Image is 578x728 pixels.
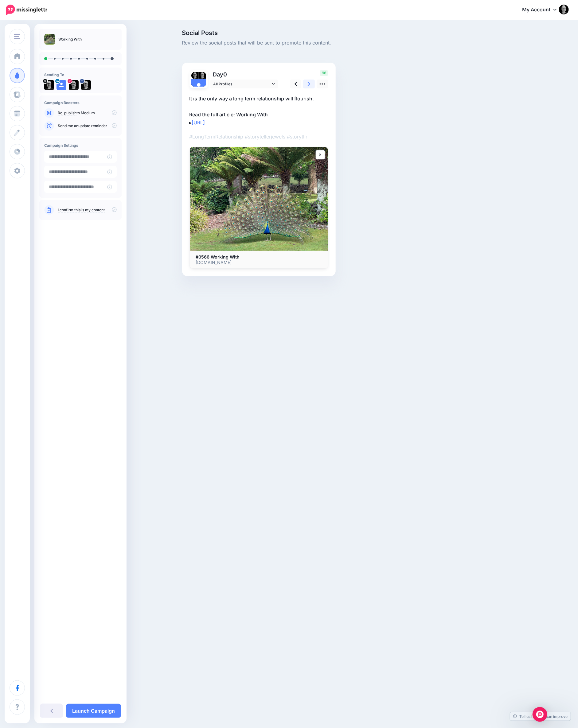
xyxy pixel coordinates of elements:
[182,39,467,47] span: Review the social posts that will be sent to promote this content.
[196,260,322,265] p: [DOMAIN_NAME]
[192,119,205,126] a: [URL]
[6,5,47,15] img: Missinglettr
[224,71,227,78] span: 0
[44,100,117,105] h4: Campaign Boosters
[213,81,271,87] span: All Profiles
[191,72,199,79] img: rRfta9Ee-75882.jpg
[57,80,66,90] img: user_default_image.png
[189,95,328,127] p: It is the only way a long term relationship will flourish. Read the full article: Working With ▸
[44,80,54,90] img: rRfta9Ee-75882.jpg
[81,80,91,90] img: 368227818_774409641353149_2347271573448887061_n-bsa135642.jpg
[191,79,206,94] img: user_default_image.png
[189,133,328,141] p: #LongTermRelationship #storytellerjewels #storytllr
[58,111,76,115] a: Re-publish
[44,143,117,148] h4: Campaign Settings
[44,72,117,77] h4: Sending To
[78,123,107,128] a: update reminder
[182,30,467,36] span: Social Posts
[58,36,82,42] p: Working With
[533,707,547,722] div: Open Intercom Messenger
[58,208,105,212] a: I confirm this is my content
[199,72,206,79] img: 368227818_774409641353149_2347271573448887061_n-bsa135642.jpg
[58,110,117,116] p: to Medium
[320,70,328,76] span: 98
[190,147,328,251] img: #0566 Working With
[58,123,117,129] p: Send me an
[210,80,278,88] a: All Profiles
[210,70,279,79] p: Day
[69,80,79,90] img: 368127016_263188043145747_4016815485534775432_n-bsa135643.jpg
[14,34,20,39] img: menu.png
[516,2,569,18] a: My Account
[510,712,571,721] a: Tell us how we can improve
[196,254,240,259] b: #0566 Working With
[44,34,55,45] img: 2d2229c24649b1fac4754d9cb21f4ac3_thumb.jpg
